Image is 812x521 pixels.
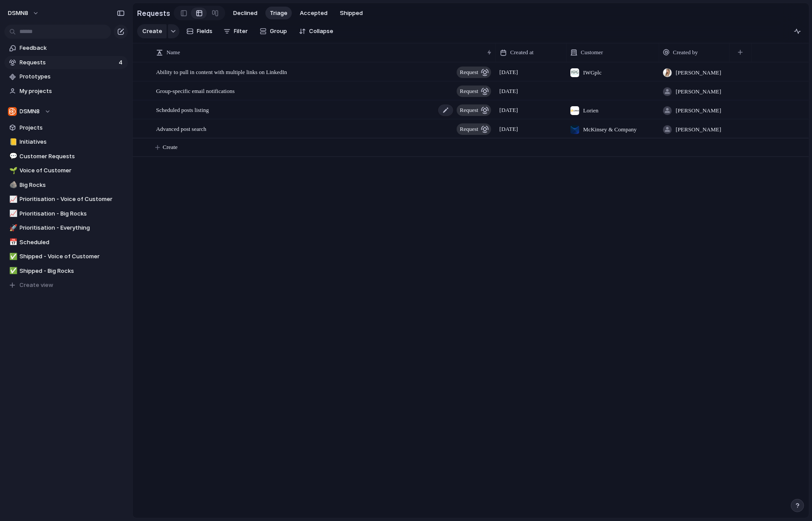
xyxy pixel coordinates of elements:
a: 💬Customer Requests [4,150,128,163]
button: Declined [229,7,262,20]
span: Collapse [309,27,334,36]
span: 4 [119,58,124,67]
button: Filter [220,24,252,38]
button: 🪨 [8,181,17,190]
span: [DATE] [499,125,518,134]
span: Voice of Customer [20,166,125,175]
a: Requests4 [4,56,128,69]
a: Feedback [4,41,128,55]
span: [PERSON_NAME] [676,106,721,115]
span: Prioritisation - Voice of Customer [20,195,125,204]
button: ✅ [8,267,17,275]
span: Created by [673,48,698,57]
button: ✅ [8,252,17,261]
button: request [457,86,491,97]
span: Declined [233,9,257,18]
span: request [460,123,478,135]
a: 📈Prioritisation - Voice of Customer [4,193,128,206]
span: request [460,85,478,97]
button: Collapse [295,24,337,38]
span: Projects [20,123,125,132]
span: Create [163,143,178,152]
button: 📅 [8,238,17,247]
button: 📈 [8,209,17,218]
span: Shipped - Voice of Customer [20,252,125,261]
button: DSMN8 [4,105,128,118]
button: request [457,104,491,116]
a: My projects [4,85,128,98]
span: IWGplc [583,68,602,77]
span: request [460,66,478,78]
span: [PERSON_NAME] [676,125,721,134]
span: Fields [197,27,213,36]
span: DSMN8 [20,107,40,116]
span: Prioritisation - Everything [20,223,125,232]
button: Create [137,24,167,38]
span: Scheduled posts listing [156,104,209,115]
span: [PERSON_NAME] [676,68,721,77]
span: Advanced post search [156,123,206,134]
button: request [457,67,491,78]
a: ✅Shipped - Big Rocks [4,264,128,278]
div: 🚀 [9,223,15,233]
a: ✅Shipped - Voice of Customer [4,250,128,263]
span: [PERSON_NAME] [676,87,721,96]
a: 🪨Big Rocks [4,179,128,192]
span: Accepted [300,9,328,18]
span: Prototypes [20,72,125,81]
div: 📅 [9,237,15,247]
span: Customer [581,48,603,57]
div: 🚀Prioritisation - Everything [4,221,128,234]
div: 📈 [9,194,15,205]
div: 📈 [9,208,15,219]
h2: Requests [137,8,170,19]
span: Ability to pull in content with multiple links on LinkedIn [156,67,287,77]
span: Customer Requests [20,152,125,161]
span: McKinsey & Company [583,125,637,134]
div: 💬 [9,151,15,161]
a: 🌱Voice of Customer [4,164,128,177]
button: Accepted [295,7,332,20]
div: 🌱 [9,166,15,176]
span: Group-specific email notifications [156,86,235,96]
span: Name [167,48,180,57]
span: Initiatives [20,138,125,146]
button: Create view [4,279,128,292]
button: Fields [183,24,216,38]
a: Projects [4,121,128,134]
button: 💬 [8,152,17,161]
button: DSMN8 [4,6,44,20]
div: ✅ [9,252,15,262]
div: 📒 [9,137,15,147]
a: 📈Prioritisation - Big Rocks [4,207,128,220]
a: Prototypes [4,70,128,83]
span: Shipped - Big Rocks [20,267,125,275]
span: [DATE] [499,87,518,96]
span: Shipped [340,9,363,18]
span: Created at [510,48,534,57]
span: [DATE] [499,68,518,77]
button: Triage [265,7,292,20]
span: Big Rocks [20,181,125,190]
span: Create view [20,281,54,290]
span: Filter [234,27,248,36]
span: Create [142,27,162,36]
span: Triage [270,9,287,18]
span: Scheduled [20,238,125,247]
a: 📒Initiatives [4,135,128,149]
span: Requests [20,58,116,67]
button: Shipped [335,7,367,20]
span: request [460,104,478,116]
button: request [457,123,491,135]
button: 📒 [8,138,17,146]
button: 🌱 [8,166,17,175]
a: 📅Scheduled [4,236,128,249]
